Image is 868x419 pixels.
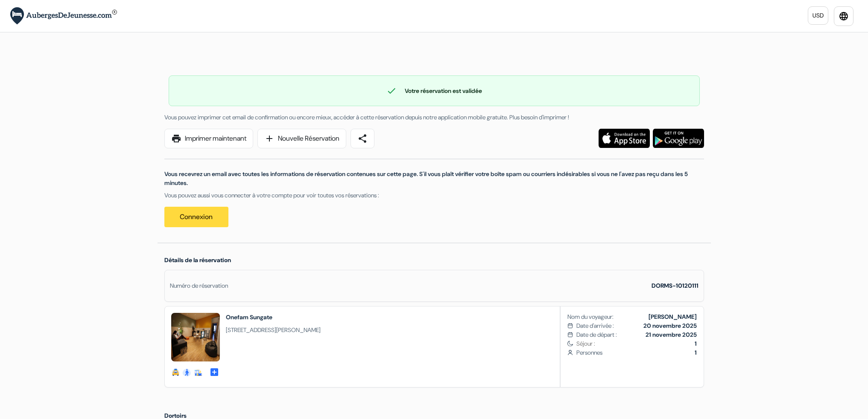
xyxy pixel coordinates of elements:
span: check [386,86,397,96]
b: [PERSON_NAME] [649,313,697,321]
strong: DORMS-10120111 [652,282,698,289]
span: share [357,133,368,144]
i: language [839,11,849,21]
span: Personnes [576,348,696,357]
a: add_box [209,367,219,376]
div: Numéro de réservation [170,281,228,290]
a: Connexion [164,207,228,227]
b: 1 [695,340,697,347]
div: Votre réservation est validée [169,86,699,96]
img: relax_and_chat_with_your_fellow_14429_15364995636057.jpg [171,313,220,361]
a: share [351,129,374,148]
img: AubergesDeJeunesse.com [10,7,117,25]
span: Nom du voyageur: [567,312,614,321]
span: Détails de la réservation [164,256,231,264]
a: USD [808,6,828,25]
p: Vous pouvez aussi vous connecter à votre compte pour voir toutes vos réservations : [164,191,704,200]
p: Vous recevrez un email avec toutes les informations de réservation contenues sur cette page. S'il... [164,170,704,188]
img: Téléchargez l'application gratuite [599,129,650,148]
span: add [264,133,275,144]
a: language [834,6,853,26]
span: Date d'arrivée : [576,321,614,330]
img: Téléchargez l'application gratuite [653,129,704,148]
b: 20 novembre 2025 [643,322,697,329]
b: 1 [695,349,697,356]
b: 21 novembre 2025 [646,331,697,338]
span: Vous pouvez imprimer cet email de confirmation ou encore mieux, accéder à cette réservation depui... [164,113,569,121]
span: Séjour : [576,339,696,348]
a: addNouvelle Réservation [257,129,346,148]
span: Date de départ : [576,330,617,339]
a: printImprimer maintenant [164,129,253,148]
span: [STREET_ADDRESS][PERSON_NAME] [226,326,321,335]
span: print [171,133,181,144]
h2: Onefam Sungate [226,313,321,321]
